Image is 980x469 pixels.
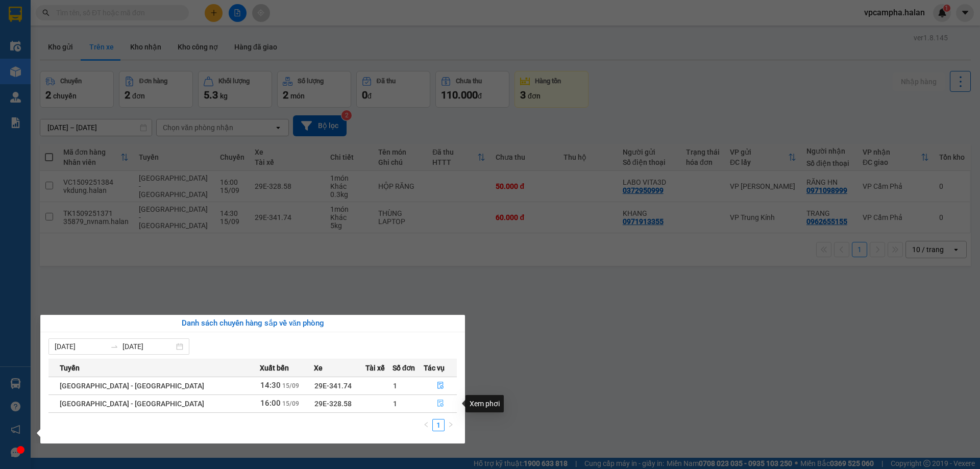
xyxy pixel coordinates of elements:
button: left [420,419,432,431]
span: Xe [314,362,323,374]
span: left [423,422,429,428]
div: Xem phơi [465,395,504,412]
span: Xuất bến [260,362,289,374]
span: right [448,422,454,428]
button: file-done [424,396,456,412]
span: [GEOGRAPHIC_DATA] - [GEOGRAPHIC_DATA] [60,382,204,390]
span: 29E-341.74 [314,382,352,390]
span: swap-right [110,342,118,351]
span: Tài xế [365,362,385,374]
li: Previous Page [420,419,432,431]
input: Từ ngày [55,341,106,352]
span: 14:30 [260,381,281,390]
li: 1 [432,419,445,431]
span: Tuyến [60,362,80,374]
span: 1 [393,382,397,390]
span: 15/09 [282,400,299,407]
span: Số đơn [393,362,415,374]
span: to [110,342,118,351]
a: 1 [433,419,444,431]
span: 15/09 [282,382,299,389]
button: file-done [424,378,456,394]
span: Tác vụ [424,362,445,374]
span: 16:00 [260,399,281,408]
div: Danh sách chuyến hàng sắp về văn phòng [48,317,457,330]
span: file-done [437,400,444,408]
input: Đến ngày [122,341,174,352]
span: file-done [437,382,444,390]
span: 29E-328.58 [314,400,352,408]
span: 1 [393,400,397,408]
span: [GEOGRAPHIC_DATA] - [GEOGRAPHIC_DATA] [60,400,204,408]
button: right [445,419,457,431]
li: Next Page [445,419,457,431]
